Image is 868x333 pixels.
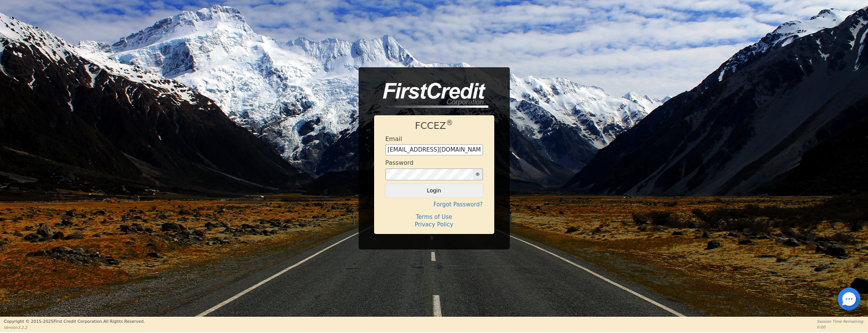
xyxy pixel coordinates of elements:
[385,201,483,208] h4: Forgot Password?
[385,169,473,181] input: password
[103,319,145,324] span: All Rights Reserved.
[385,214,483,220] h4: Terms of Use
[374,83,488,108] img: logo-CMu_cnol.png
[4,319,145,325] p: Copyright © 2015- 2025 First Credit Corporation.
[385,120,483,132] h1: FCCEZ
[385,135,402,142] h4: Email
[817,319,864,324] p: Session Time Remaining:
[385,144,483,156] input: Enter email
[385,184,483,197] button: Login
[446,119,453,127] sup: ®
[385,159,414,166] h4: Password
[817,324,864,330] p: 0:00
[4,325,145,330] p: Version 3.2.2
[385,221,483,228] h4: Privacy Policy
